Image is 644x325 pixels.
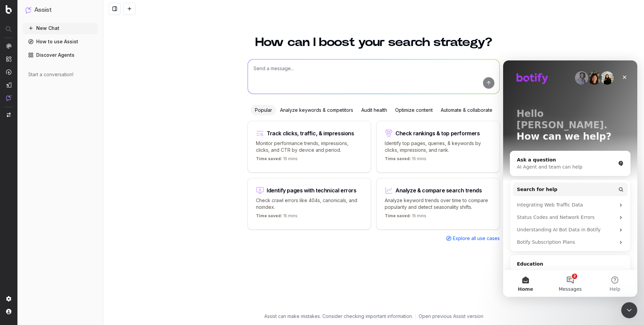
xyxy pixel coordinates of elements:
[256,140,363,153] p: Monitor performance trends, impressions, clicks, and CTR by device and period.
[256,156,282,161] span: Time saved:
[385,197,491,211] p: Analyze keyword trends over time to compare popularity and detect seasonality shifts.
[385,213,426,221] p: 15 mins
[6,43,11,49] img: Analytics
[276,105,357,115] div: Analyze keywords & competitors
[419,313,483,320] a: Open previous Assist version
[391,105,437,115] div: Optimize content
[23,23,98,34] button: New Chat
[267,131,354,136] div: Track clicks, traffic, & impressions
[357,105,391,115] div: Audit health
[6,5,12,14] img: Botify logo
[621,302,637,318] iframe: Intercom live chat
[385,156,426,164] p: 15 mins
[248,36,500,48] h1: How can I boost your search strategy?
[453,235,500,242] span: Explore all use cases
[267,188,357,193] div: Identify pages with technical errors
[34,5,52,15] h1: Assist
[6,296,11,301] img: Setting
[28,71,92,78] div: Start a conversation!
[25,5,95,15] button: Assist
[437,105,496,115] div: Automate & collaborate
[446,235,500,242] a: Explore all use cases
[23,50,98,60] a: Discover Agents
[6,56,11,62] img: Intelligence
[256,213,282,218] span: Time saved:
[385,156,411,161] span: Time saved:
[6,95,11,101] img: Assist
[256,156,298,164] p: 15 mins
[6,309,11,314] img: My account
[385,213,411,218] span: Time saved:
[385,140,491,153] p: Identify top pages, queries, & keywords by clicks, impressions, and rank.
[503,60,637,297] iframe: Intercom live chat
[7,112,11,117] img: Switch project
[395,131,480,136] div: Check rankings & top performers
[23,36,98,47] a: How to use Assist
[251,105,276,115] div: Popular
[395,188,482,193] div: Analyze & compare search trends
[264,313,413,320] p: Assist can make mistakes. Consider checking important information.
[256,197,363,211] p: Check crawl errors like 404s, canonicals, and noindex.
[6,69,11,75] img: Activation
[25,7,32,13] img: Assist
[256,213,298,221] p: 15 mins
[6,82,11,88] img: Studio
